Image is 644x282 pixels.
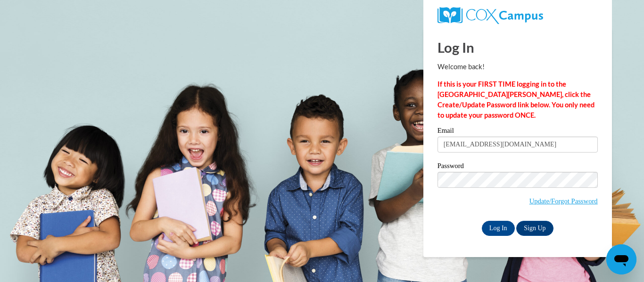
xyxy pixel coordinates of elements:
label: Email [438,127,598,137]
img: COX Campus [438,7,543,24]
iframe: Button to launch messaging window [606,244,636,274]
strong: If this is your FIRST TIME logging in to the [GEOGRAPHIC_DATA][PERSON_NAME], click the Create/Upd... [438,80,594,119]
p: Welcome back! [438,62,598,72]
label: Password [438,162,598,172]
a: Update/Forgot Password [529,197,598,205]
a: Sign Up [516,221,553,236]
a: COX Campus [438,7,598,24]
input: Log In [482,221,515,236]
h1: Log In [438,38,598,57]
